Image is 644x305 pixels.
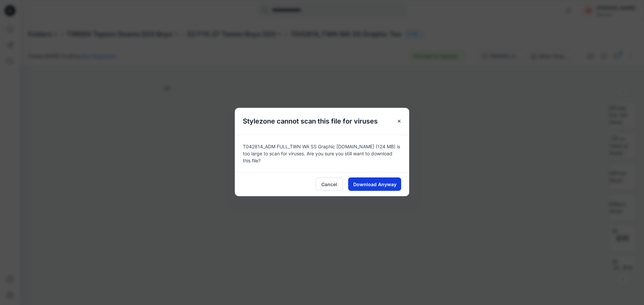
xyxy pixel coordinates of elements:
button: Download Anyway [348,177,401,191]
button: Close [393,115,405,127]
div: T042814_ADM FULL_TWN WA SS Graphic [DOMAIN_NAME] (124 MB) is too large to scan for viruses. Are y... [235,135,409,172]
button: Cancel [316,177,343,191]
span: Cancel [321,181,337,188]
span: Download Anyway [353,181,396,188]
h5: Stylezone cannot scan this file for viruses [235,108,386,135]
